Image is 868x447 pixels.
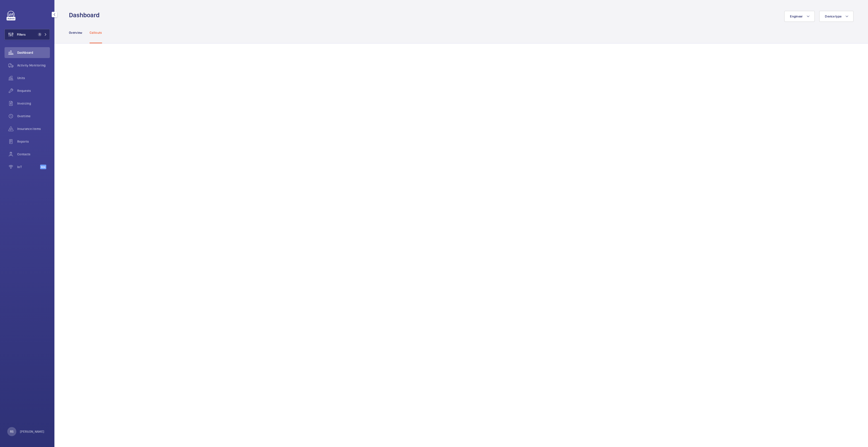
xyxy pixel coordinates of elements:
span: Filters [17,32,26,37]
p: [PERSON_NAME] [20,429,44,434]
span: Reports [17,139,50,144]
span: Engineer [790,15,803,18]
h1: Dashboard [69,11,102,19]
button: Engineer [784,11,815,22]
span: 1 [38,33,41,36]
button: Device type [819,11,853,22]
span: Overtime [17,114,50,118]
span: IoT [17,165,40,169]
span: Units [17,76,50,80]
p: Overview [69,30,82,35]
span: Insurance items [17,127,50,131]
button: Filters1 [5,29,50,40]
span: Dashboard [17,50,50,55]
p: RS [10,429,14,434]
span: Requests [17,88,50,93]
span: Device type [825,15,841,18]
span: Activity Monitoring [17,63,50,68]
span: Beta [40,165,46,169]
span: Invoicing [17,101,50,106]
p: Callouts [90,30,102,35]
span: Contacts [17,152,50,156]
